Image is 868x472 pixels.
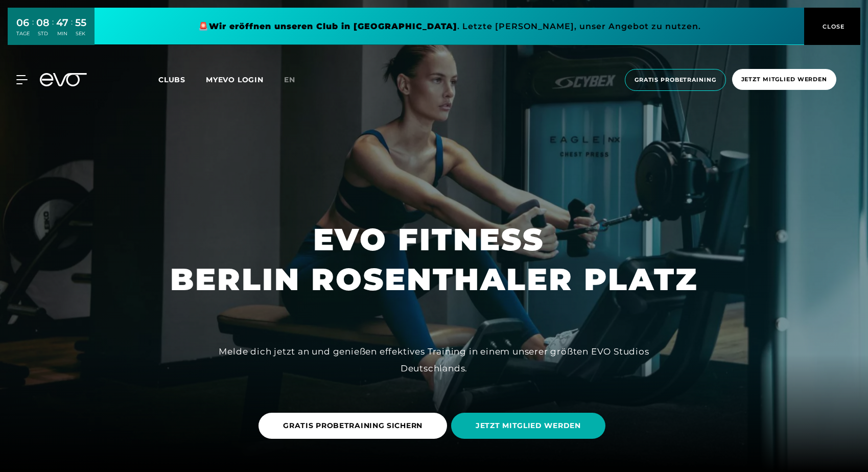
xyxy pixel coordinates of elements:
div: MIN [56,30,68,37]
span: CLOSE [820,22,845,31]
div: : [32,16,34,43]
a: en [284,74,308,86]
div: Melde dich jetzt an und genießen effektives Training in einem unserer größten EVO Studios Deutsch... [204,343,664,376]
h1: EVO FITNESS BERLIN ROSENTHALER PLATZ [170,220,698,299]
a: JETZT MITGLIED WERDEN [451,405,609,446]
a: Gratis Probetraining [622,69,729,91]
div: SEK [75,30,86,37]
div: STD [36,30,50,37]
button: CLOSE [804,8,860,45]
span: GRATIS PROBETRAINING SICHERN [283,420,423,431]
div: 47 [56,15,68,30]
div: 08 [36,15,50,30]
a: MYEVO LOGIN [206,75,264,84]
div: : [52,16,54,43]
span: Jetzt Mitglied werden [741,75,827,84]
span: JETZT MITGLIED WERDEN [476,420,581,431]
a: GRATIS PROBETRAINING SICHERN [259,405,451,446]
div: 06 [16,15,30,30]
div: TAGE [16,30,30,37]
div: : [71,16,73,43]
span: Clubs [158,75,185,84]
span: Gratis Probetraining [635,76,716,84]
span: en [284,75,295,84]
a: Jetzt Mitglied werden [729,69,839,91]
a: Clubs [158,75,206,84]
div: 55 [75,15,86,30]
